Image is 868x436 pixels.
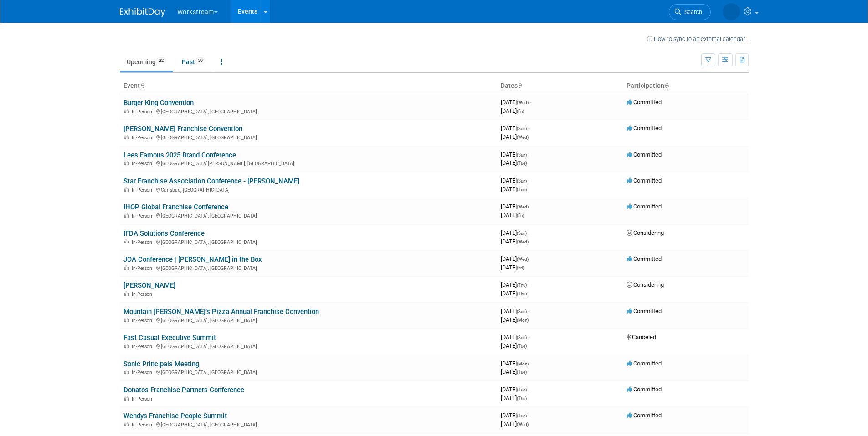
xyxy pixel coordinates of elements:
[517,422,529,427] span: (Wed)
[627,334,656,340] span: Canceled
[528,308,529,314] span: -
[517,309,527,314] span: (Sun)
[175,53,212,71] a: Past29
[517,318,529,323] span: (Mon)
[501,316,529,323] span: [DATE]
[120,53,173,71] a: Upcoming22
[132,265,155,271] span: In-Person
[501,412,529,419] span: [DATE]
[517,109,524,114] span: (Fri)
[627,255,662,262] span: Committed
[124,187,129,192] img: In-Person Event
[501,360,531,367] span: [DATE]
[124,161,129,165] img: In-Person Event
[530,99,531,106] span: -
[501,308,529,314] span: [DATE]
[123,386,244,394] a: Donatos Franchise Partners Conference
[517,283,527,288] span: (Thu)
[627,203,662,210] span: Committed
[627,125,662,132] span: Committed
[530,255,531,262] span: -
[132,291,155,297] span: In-Person
[132,161,155,167] span: In-Person
[124,109,129,113] img: In-Person Event
[140,82,144,89] a: Sort by Event Name
[132,370,155,375] span: In-Person
[156,57,166,64] span: 22
[123,125,242,133] a: [PERSON_NAME] Franchise Convention
[501,212,524,218] span: [DATE]
[132,187,155,193] span: In-Person
[517,344,527,349] span: (Tue)
[501,368,527,375] span: [DATE]
[132,239,155,245] span: In-Person
[123,177,299,185] a: Star Franchise Association Conference - [PERSON_NAME]
[123,281,175,289] a: [PERSON_NAME]
[501,264,524,271] span: [DATE]
[517,213,524,218] span: (Fri)
[528,177,529,184] span: -
[123,412,227,420] a: Wendys Franchise People Summit
[124,318,129,322] img: In-Person Event
[517,204,529,209] span: (Wed)
[132,396,155,402] span: In-Person
[501,421,529,427] span: [DATE]
[517,161,527,166] span: (Tue)
[501,133,529,140] span: [DATE]
[528,386,529,393] span: -
[123,159,493,167] div: [GEOGRAPHIC_DATA][PERSON_NAME], [GEOGRAPHIC_DATA]
[517,335,527,340] span: (Sun)
[627,99,662,106] span: Committed
[517,396,527,401] span: (Thu)
[528,229,529,236] span: -
[517,239,529,244] span: (Wed)
[517,152,527,157] span: (Sun)
[132,422,155,428] span: In-Person
[517,257,529,262] span: (Wed)
[501,281,529,288] span: [DATE]
[132,109,155,115] span: In-Person
[517,100,529,105] span: (Wed)
[623,78,749,94] th: Participation
[517,187,527,192] span: (Tue)
[123,203,228,211] a: IHOP Global Franchise Conference
[123,186,493,193] div: Carlsbad, [GEOGRAPHIC_DATA]
[123,238,493,245] div: [GEOGRAPHIC_DATA], [GEOGRAPHIC_DATA]
[627,177,662,184] span: Committed
[517,178,527,183] span: (Sun)
[528,281,529,288] span: -
[501,203,531,210] span: [DATE]
[123,99,194,107] a: Burger King Convention
[627,229,664,236] span: Considering
[669,4,711,20] a: Search
[530,203,531,210] span: -
[517,370,527,375] span: (Tue)
[123,360,199,368] a: Sonic Principals Meeting
[132,213,155,219] span: In-Person
[528,125,529,132] span: -
[124,291,129,296] img: In-Person Event
[123,151,236,159] a: Lees Famous 2025 Brand Conference
[501,229,529,236] span: [DATE]
[501,151,529,158] span: [DATE]
[517,291,527,296] span: (Thu)
[497,78,623,94] th: Dates
[120,78,497,94] th: Event
[627,281,664,288] span: Considering
[517,135,529,140] span: (Wed)
[124,422,129,426] img: In-Person Event
[132,135,155,141] span: In-Person
[501,395,527,401] span: [DATE]
[627,412,662,419] span: Committed
[501,290,527,297] span: [DATE]
[123,133,493,141] div: [GEOGRAPHIC_DATA], [GEOGRAPHIC_DATA]
[123,229,205,238] a: IFDA Solutions Conference
[124,239,129,244] img: In-Person Event
[123,264,493,271] div: [GEOGRAPHIC_DATA], [GEOGRAPHIC_DATA]
[124,135,129,139] img: In-Person Event
[123,368,493,375] div: [GEOGRAPHIC_DATA], [GEOGRAPHIC_DATA]
[664,82,669,89] a: Sort by Participation Type
[124,265,129,270] img: In-Person Event
[723,3,740,20] img: Josh Smith
[501,255,531,262] span: [DATE]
